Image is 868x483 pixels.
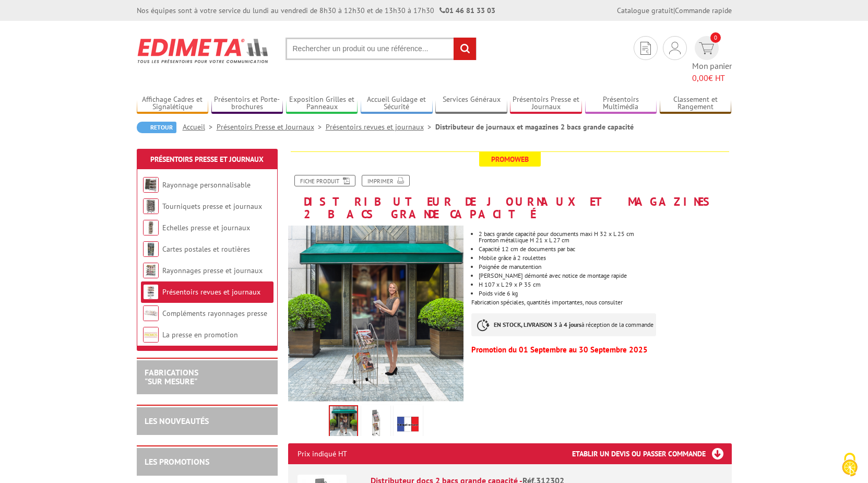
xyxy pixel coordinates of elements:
[326,122,435,132] a: Présentoirs revues et journaux
[510,95,582,112] a: Présentoirs Presse et Journaux
[162,202,262,211] a: Tourniquets presse et journaux
[471,299,731,305] p: Fabrication spéciales, quantités importantes, nous consulter
[660,95,732,112] a: Classement et Rangement
[494,321,581,328] strong: EN STOCK, LIVRAISON 3 à 4 jours
[617,6,673,15] a: Catalogue gratuit
[294,175,355,186] a: Fiche produit
[479,264,731,270] li: Poignée de manutention
[145,456,209,467] a: LES PROMOTIONS
[143,177,159,193] img: Rayonnage personnalisable
[692,73,708,83] span: 0,00
[692,60,732,84] span: Mon panier
[585,95,657,112] a: Présentoirs Multimédia
[837,452,863,478] img: Cookies (fenêtre modale)
[669,42,681,54] img: devis rapide
[572,443,732,464] h3: Etablir un devis ou passer commande
[479,231,731,243] p: 2 bacs grande capacité pour documents maxi H 32 x L 25 cm Fronton métallique H 21 x L 27 cm
[435,122,634,132] li: Distributeur de journaux et magazines 2 bacs grande capacité
[137,31,270,70] img: Edimeta
[286,38,477,60] input: Rechercher un produit ou une référence...
[298,443,347,464] p: Prix indiqué HT
[162,223,250,232] a: Echelles presse et journaux
[183,122,217,132] a: Accueil
[439,6,495,15] strong: 01 46 81 33 03
[710,32,721,43] span: 0
[150,155,264,164] a: Présentoirs Presse et Journaux
[699,42,714,54] img: devis rapide
[361,95,433,112] a: Accueil Guidage et Sécurité
[143,284,159,300] img: Présentoirs revues et journaux
[137,5,495,16] div: Nos équipes sont à votre service du lundi au vendredi de 8h30 à 12h30 et de 13h30 à 17h30
[143,263,159,278] img: Rayonnages presse et journaux
[162,309,267,318] a: Compléments rayonnages presse
[143,220,159,235] img: Echelles presse et journaux
[143,241,159,257] img: Cartes postales et routières
[217,122,326,132] a: Présentoirs Presse et Journaux
[831,447,868,483] button: Cookies (fenêtre modale)
[362,175,410,186] a: Imprimer
[162,180,251,190] a: Rayonnage personnalisable
[162,287,260,297] a: Présentoirs revues et journaux
[286,95,358,112] a: Exposition Grilles et Panneaux
[479,281,731,288] li: H 107 x L 29 x P 35 cm
[479,152,541,167] span: Promoweb
[143,327,159,343] img: La presse en promotion
[162,244,250,254] a: Cartes postales et routières
[211,95,283,112] a: Présentoirs et Porte-brochures
[396,407,421,440] img: edimeta_produit_fabrique_en_france.jpg
[479,246,731,252] li: Capacité 12 cm de documents par bac
[143,198,159,214] img: Tourniquets presse et journaux
[137,122,176,133] a: Retour
[435,95,507,112] a: Services Généraux
[137,95,209,112] a: Affichage Cadres et Signalétique
[479,273,731,279] li: [PERSON_NAME] démonté avec notice de montage rapide
[479,255,731,261] li: Mobile grâce à 2 roulettes
[145,416,209,426] a: LES NOUVEAUTÉS
[471,313,656,336] p: à réception de la commande
[692,36,732,84] a: devis rapide 0 Mon panier 0,00€ HT
[479,290,731,297] p: Poids vide 6 kg
[675,6,732,15] a: Commande rapide
[692,72,732,84] span: € HT
[471,347,731,353] p: Promotion du 01 Septembre au 30 Septembre 2025
[288,226,464,402] img: distributeur_docs_2bacs_grande_capacite_312302_mise_scene.jpg
[145,367,198,387] a: FABRICATIONS"Sur Mesure"
[330,406,357,439] img: distributeur_docs_2bacs_grande_capacite_312302_mise_scene.jpg
[617,5,732,16] div: |
[640,42,651,55] img: devis rapide
[454,38,476,60] input: rechercher
[162,330,238,339] a: La presse en promotion
[162,266,263,275] a: Rayonnages presse et journaux
[143,305,159,321] img: Compléments rayonnages presse
[363,407,388,440] img: presentoirs_brochures_312302_2.jpg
